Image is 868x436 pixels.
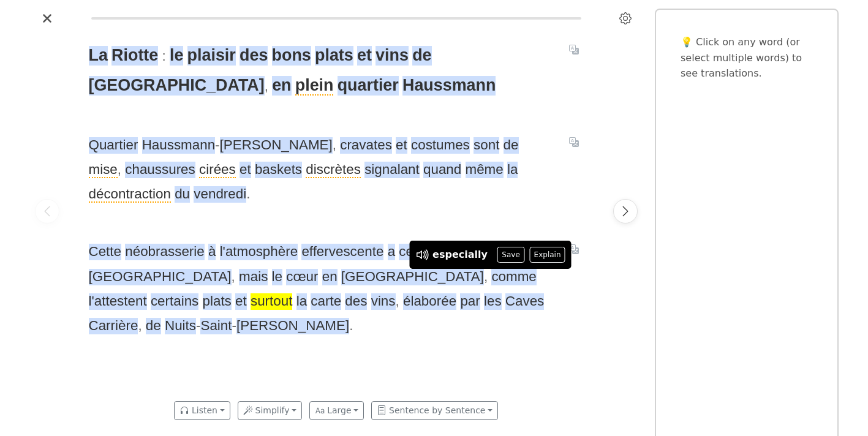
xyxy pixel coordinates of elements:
span: l'atmosphère [220,244,298,260]
span: le [170,46,183,66]
button: Save [497,247,524,263]
button: Next page [613,199,638,224]
span: des [240,46,268,66]
span: néobrasserie [125,244,204,260]
span: certes [399,244,436,260]
span: et [396,137,407,154]
span: plats [315,46,353,66]
span: Carrière [89,318,138,334]
span: du [175,186,190,203]
span: , [138,318,142,333]
span: vendredi [194,186,246,203]
span: . [246,186,250,201]
span: plein [295,76,334,96]
span: quartier [338,76,399,96]
span: Saint [200,318,232,334]
span: l'attestent [89,293,147,310]
span: sont [474,137,499,154]
span: et [357,46,372,66]
span: Haussmann [402,76,496,96]
span: a [388,244,395,260]
span: mise [89,162,118,178]
span: chaussures [125,162,195,178]
span: Riotte [111,46,158,66]
span: vins [376,46,409,66]
span: les [484,293,502,310]
div: Reading progress [91,17,581,20]
span: la [507,162,518,178]
button: Settings [616,9,635,28]
p: 💡 Click on any word (or select multiple words) to see translations. [681,34,813,81]
span: quand [423,162,461,178]
span: certains [151,293,198,310]
span: effervescente [301,244,383,260]
span: , [396,293,399,309]
span: comme [491,269,536,285]
span: : [162,48,165,64]
span: de [412,46,431,66]
span: élaborée [403,293,456,310]
span: décontraction [89,186,171,203]
span: - [232,318,236,333]
span: le [272,269,282,285]
span: - [215,137,219,152]
span: la [296,293,307,310]
span: vins [371,293,396,310]
span: mais [239,269,268,285]
span: signalant [364,162,420,178]
span: discrètes [306,162,361,178]
span: [PERSON_NAME] [236,318,349,334]
span: et [235,293,247,310]
span: en [272,76,291,96]
div: especially [432,247,488,262]
span: bons [272,46,311,66]
span: en [322,269,338,285]
span: [PERSON_NAME] [220,137,333,154]
span: de [146,318,161,334]
button: Close [37,9,57,28]
span: , [333,137,336,152]
span: , [484,269,488,284]
button: Translate sentence [564,135,584,149]
button: Translate sentence [564,241,584,256]
span: à [208,244,216,260]
span: baskets [255,162,302,178]
button: Explain [529,247,565,263]
span: surtout [251,293,292,310]
span: et [240,162,251,178]
span: . [349,318,353,333]
button: Listen [174,401,230,420]
span: [GEOGRAPHIC_DATA] [341,269,484,285]
span: - [196,318,200,333]
span: , [118,162,121,177]
span: , [232,269,235,284]
span: Cette [89,244,122,260]
span: Caves [505,293,544,310]
span: [GEOGRAPHIC_DATA] [89,269,232,285]
span: même [466,162,504,178]
span: Nuits [165,318,196,334]
span: Haussmann [142,137,215,154]
span: cœur [286,269,318,285]
span: plaisir [187,46,236,66]
span: par [460,293,480,310]
button: Previous page [35,199,59,224]
button: Sentence by Sentence [371,401,498,420]
span: , [265,78,268,94]
button: Translate sentence [564,42,584,57]
span: carte [311,293,341,310]
span: costumes [411,137,470,154]
span: La [89,46,108,66]
button: Large [309,401,364,420]
span: cravates [340,137,392,154]
span: plats [203,293,232,310]
span: des [345,293,367,310]
button: Simplify [238,401,303,420]
span: de [504,137,519,154]
span: cirées [199,162,236,178]
span: Quartier [89,137,138,154]
span: [GEOGRAPHIC_DATA] [89,76,265,96]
